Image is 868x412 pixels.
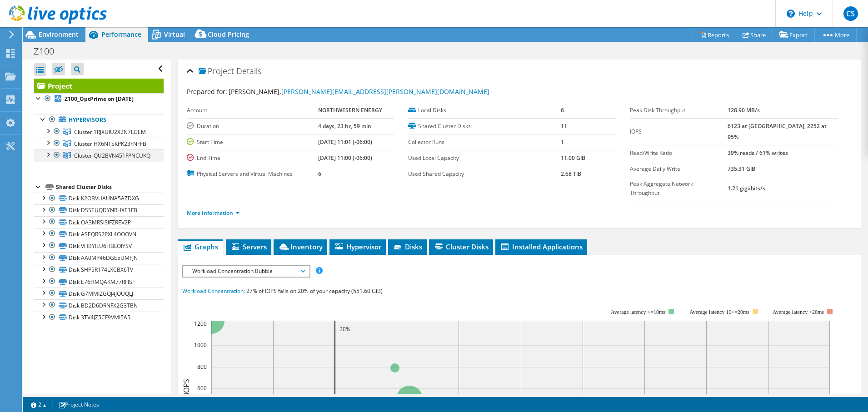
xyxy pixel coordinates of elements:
a: Hypervisors [34,114,164,126]
a: Z100_OptPrime on [DATE] [34,93,164,105]
b: 4 days, 23 hr, 59 min [318,122,371,130]
label: Local Disks [408,106,560,115]
span: Cluster QU2BVN451FPNCUKQ [74,152,150,159]
div: Shared Cluster Disks [56,182,164,193]
label: Average Daily Write [630,164,728,174]
h1: Z100 [30,46,68,56]
text: 800 [197,363,207,371]
span: Workload Concentration Bubble [188,266,304,277]
a: More Information [187,209,240,217]
text: 1200 [194,320,207,328]
a: Cluster HX6NTSKPK23FNFFB [34,138,164,149]
a: Disk SHP5R174LXCBX6TV [34,264,164,276]
b: 1.21 gigabits/s [728,184,765,192]
label: Peak Aggregate Network Throughput [630,179,728,198]
b: 2.68 TiB [561,170,581,178]
label: Prepared for: [187,87,227,96]
a: Disk G7MMIZGOJ4JOUQLJ [34,288,164,299]
b: 1 [561,138,564,146]
b: 6 [318,170,321,178]
a: Export [773,28,815,42]
span: Cluster Disks [434,242,489,251]
b: 6 [561,106,564,114]
a: Disk ASEQRS2PXL4OOOVN [34,228,164,240]
span: Cloud Pricing [208,30,249,39]
span: Environment [39,30,79,39]
svg: \n [787,10,795,18]
b: [DATE] 11:00 (-06:00) [318,154,372,162]
span: Cluster HX6NTSKPK23FNFFB [74,140,146,148]
a: Disk DSSEUQDYNRHXE1FB [34,204,164,216]
a: Disk K2OBVUAUNA5AZDXG [34,193,164,204]
a: Cluster QU2BVN451FPNCUKQ [34,149,164,161]
b: 11 [561,122,567,130]
span: [PERSON_NAME], [229,87,489,96]
a: Disk 3TV4JZ5CF9VMI5A5 [34,312,164,323]
tspan: Average latency <=10ms [611,309,665,315]
span: Disks [393,242,422,251]
span: Installed Applications [500,242,583,251]
text: 1000 [194,341,207,349]
span: Servers [230,242,267,251]
b: 11.00 GiB [561,154,585,162]
span: Project [199,67,234,76]
b: 735.31 GiB [728,165,755,173]
a: Disk BD2D6DRNFX2G3TBN [34,299,164,311]
b: Z100_OptPrime on [DATE] [65,95,134,103]
b: 128.90 MB/s [728,106,760,114]
b: NORTHWESERN ENERGY [318,106,382,114]
span: 27% of IOPS falls on 20% of your capacity (551.60 GiB) [246,287,383,295]
label: Duration [187,122,319,131]
text: 600 [197,384,207,392]
b: 39% reads / 61% writes [728,149,788,157]
a: Disk OA3MRSISIFZREV2P [34,216,164,228]
label: Read/Write Ratio [630,149,728,158]
span: Workload Concentration: [182,287,245,295]
a: [PERSON_NAME][EMAIL_ADDRESS][PERSON_NAME][DOMAIN_NAME] [281,87,489,96]
text: 20% [339,325,350,333]
span: Performance [101,30,141,39]
label: Used Shared Capacity [408,169,560,179]
span: Hypervisor [334,242,381,251]
span: Details [236,65,261,76]
span: Cluster 1RJXUIU2X2N7LGEM [74,128,146,136]
label: Account [187,106,319,115]
a: More [814,28,857,42]
span: Graphs [182,242,218,251]
span: Inventory [278,242,323,251]
label: Start Time [187,138,319,147]
label: Peak Disk Throughput [630,106,728,115]
a: 2 [25,399,53,410]
span: Virtual [164,30,185,39]
label: Collector Runs [408,138,560,147]
text: Average latency >20ms [772,309,823,315]
a: Disk AA0MP46DGE5UMFJN [34,252,164,264]
a: Share [736,28,773,42]
a: Disk E76HMQAKM77RFISF [34,276,164,288]
a: Project Notes [52,399,105,410]
b: 6123 at [GEOGRAPHIC_DATA], 2252 at 95% [728,122,827,141]
a: Cluster 1RJXUIU2X2N7LGEM [34,126,164,138]
label: IOPS [630,127,728,136]
a: Reports [693,28,736,42]
a: Project [34,79,164,93]
b: [DATE] 11:01 (-06:00) [318,138,372,146]
label: Used Local Capacity [408,154,560,163]
span: CS [843,6,858,21]
tspan: Average latency 10<=20ms [689,309,749,315]
label: End Time [187,154,319,163]
label: Physical Servers and Virtual Machines [187,169,319,179]
a: Disk VHBYILU6HBLOIYSV [34,240,164,252]
label: Shared Cluster Disks [408,122,560,131]
text: IOPS [181,379,191,395]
